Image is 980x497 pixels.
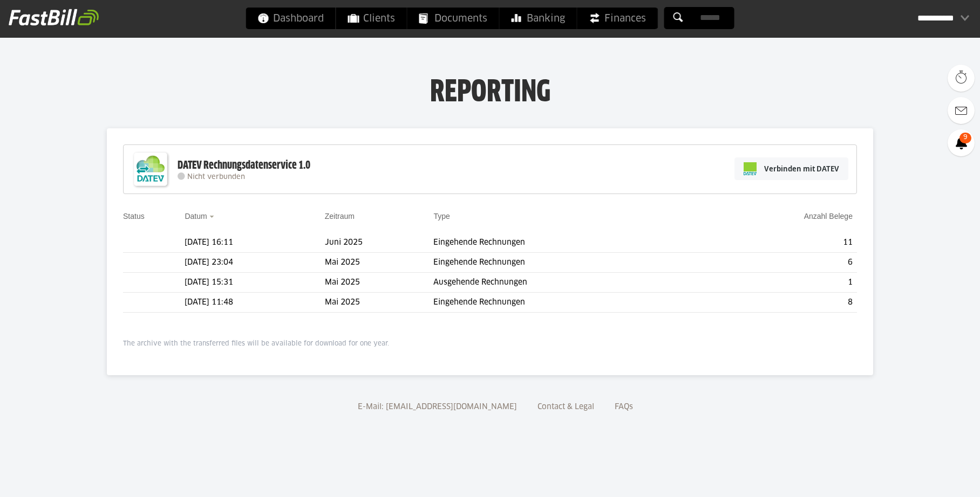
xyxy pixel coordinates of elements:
img: fastbill_logo_white.png [9,9,99,26]
td: Eingehende Rechnungen [433,233,704,253]
span: Banking [512,8,565,29]
td: [DATE] 15:31 [185,273,324,293]
a: Status [123,212,145,220]
td: 8 [704,293,857,313]
span: Documents [419,8,487,29]
img: sort_desc.gif [209,216,216,218]
td: [DATE] 16:11 [185,233,324,253]
td: [DATE] 11:48 [185,293,324,313]
td: 11 [704,233,857,253]
a: Datum [185,212,207,220]
p: The archive with the transferred files will be available for download for one year. [123,340,857,348]
td: [DATE] 23:04 [185,253,324,273]
img: DATEV-Datenservice Logo [129,148,172,191]
a: FAQs [611,403,637,411]
a: Type [433,212,450,220]
span: 9 [959,133,971,143]
td: Mai 2025 [325,253,434,273]
a: Finances [577,8,658,29]
td: Mai 2025 [325,273,434,293]
td: 6 [704,253,857,273]
a: Anzahl Belege [804,212,853,220]
span: Verbinden mit DATEV [764,163,839,174]
img: pi-datev-logo-farbig-24.svg [744,162,757,175]
td: 1 [704,273,857,293]
div: DATEV Rechnungsdatenservice 1.0 [178,158,310,172]
td: Juni 2025 [325,233,434,253]
a: Clients [336,8,407,29]
a: Verbinden mit DATEV [734,157,848,180]
a: Zeitraum [325,212,355,220]
a: Dashboard [246,8,336,29]
h1: Reporting [108,76,872,104]
td: Eingehende Rechnungen [433,253,704,273]
span: Clients [348,8,395,29]
a: E-Mail: [EMAIL_ADDRESS][DOMAIN_NAME] [354,403,521,411]
a: Banking [500,8,577,29]
a: 9 [948,129,975,156]
a: Contact & Legal [534,403,598,411]
span: Nicht verbunden [187,174,245,181]
a: Documents [407,8,499,29]
td: Mai 2025 [325,293,434,313]
td: Ausgehende Rechnungen [433,273,704,293]
span: Dashboard [258,8,324,29]
td: Eingehende Rechnungen [433,293,704,313]
span: Finances [589,8,646,29]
